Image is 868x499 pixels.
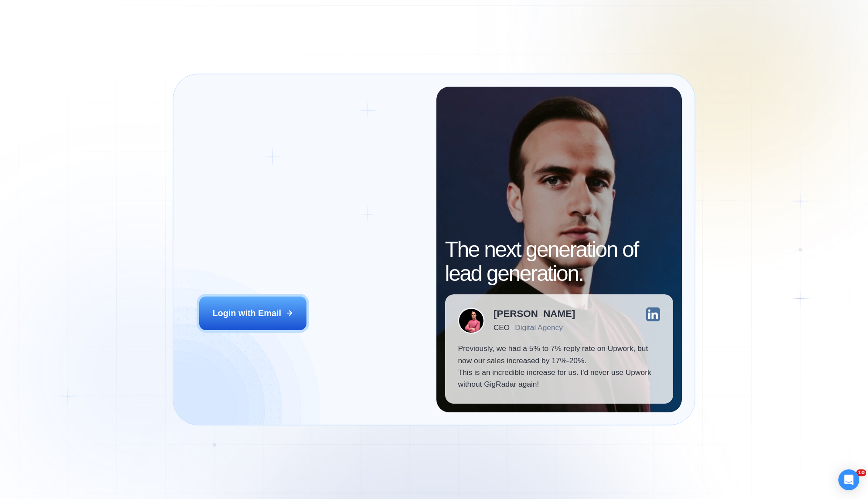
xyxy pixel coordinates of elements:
[494,309,575,319] div: [PERSON_NAME]
[212,307,281,319] div: Login with Email
[458,343,660,391] p: Previously, we had a 5% to 7% reply rate on Upwork, but now our sales increased by 17%-20%. This ...
[856,469,866,476] span: 10
[445,238,673,286] h2: The next generation of lead generation.
[838,469,859,490] div: Open Intercom Messenger
[199,297,306,330] button: Login with Email
[494,324,510,332] div: CEO
[515,324,563,332] div: Digital Agency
